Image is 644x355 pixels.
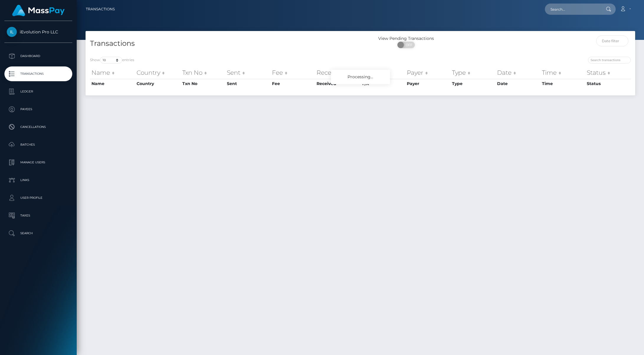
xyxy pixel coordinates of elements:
[7,140,70,149] p: Batches
[405,67,450,79] th: Payer
[315,79,361,88] th: Received
[496,79,540,88] th: Date
[4,49,72,63] a: Dashboard
[4,120,72,134] a: Cancellations
[7,123,70,131] p: Cancellations
[181,79,225,88] th: Txn No
[86,3,115,15] a: Transactions
[7,193,70,202] p: User Profile
[4,208,72,223] a: Taxes
[271,67,315,79] th: Fee
[181,67,225,79] th: Txn No
[7,27,17,37] img: iEvolution Pro LLC
[401,42,415,48] span: OFF
[4,29,72,35] span: iEvolution Pro LLC
[540,67,585,79] th: Time
[4,155,72,170] a: Manage Users
[450,67,495,79] th: Type
[135,79,181,88] th: Country
[7,52,70,61] p: Dashboard
[7,105,70,114] p: Payees
[315,67,361,79] th: Received
[4,84,72,99] a: Ledger
[361,67,405,79] th: F/X
[135,67,181,79] th: Country
[225,79,270,88] th: Sent
[4,173,72,188] a: Links
[7,69,70,78] p: Transactions
[4,190,72,205] a: User Profile
[7,211,70,220] p: Taxes
[225,67,270,79] th: Sent
[4,66,72,81] a: Transactions
[360,35,452,42] div: View Pending Transactions
[405,79,450,88] th: Payer
[540,79,585,88] th: Time
[596,35,628,46] input: Date filter
[450,79,495,88] th: Type
[585,67,631,79] th: Status
[90,79,135,88] th: Name
[271,79,315,88] th: Fee
[7,176,70,185] p: Links
[4,102,72,117] a: Payees
[7,87,70,96] p: Ledger
[331,70,390,84] div: Processing...
[4,226,72,241] a: Search
[90,67,135,79] th: Name
[585,79,631,88] th: Status
[100,57,122,63] select: Showentries
[496,67,540,79] th: Date
[7,229,70,238] p: Search
[4,137,72,152] a: Batches
[90,38,356,49] h4: Transactions
[588,57,631,63] input: Search transactions
[12,5,65,16] img: MassPay Logo
[7,158,70,167] p: Manage Users
[90,57,134,63] label: Show entries
[545,4,600,15] input: Search...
